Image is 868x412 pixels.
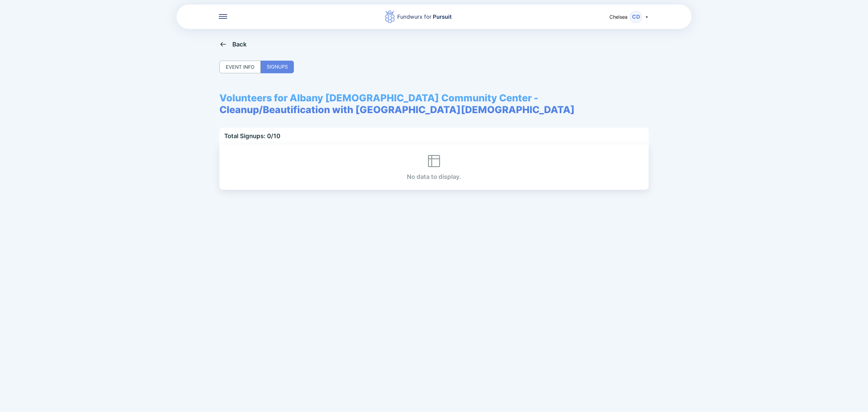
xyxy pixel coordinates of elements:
[232,41,247,48] div: Back
[219,92,649,116] span: Volunteers for Albany [DEMOGRAPHIC_DATA] Community Center - Cleanup/Beautification with [GEOGRAPH...
[261,61,294,73] div: SIGNUPS
[432,14,452,20] span: Pursuit
[407,154,461,180] div: No data to display.
[630,11,642,23] div: CD
[224,132,280,140] div: Total Signups: 0/10
[397,13,452,21] div: Fundwurx for
[609,14,627,20] span: Chelsea
[219,61,261,73] div: EVENT INFO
